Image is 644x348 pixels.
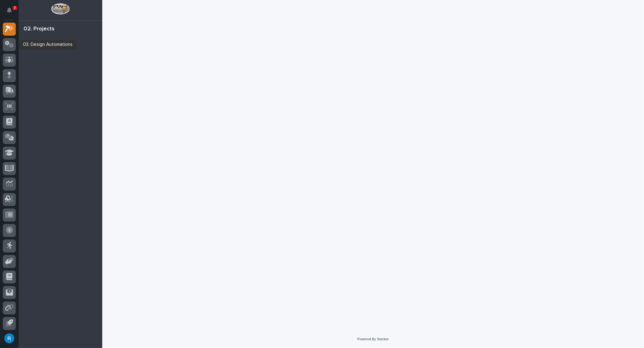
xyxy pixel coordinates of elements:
a: Powered By Stacker [357,337,389,341]
p: 7 [14,6,16,10]
div: Notifications7 [8,7,16,17]
div: 02. Projects [24,26,55,33]
img: Workspace Logo [51,3,69,15]
button: Notifications [3,4,16,17]
button: users-avatar [3,332,16,345]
